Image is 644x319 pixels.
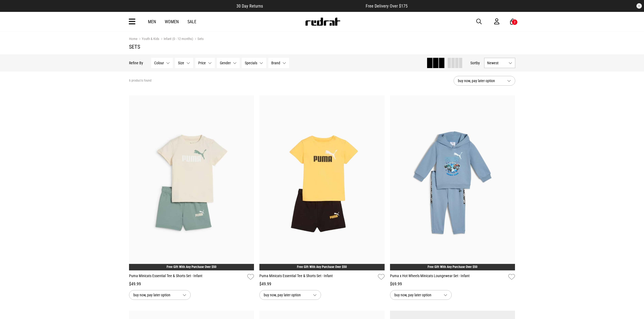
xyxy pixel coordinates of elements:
[470,60,480,66] button: Sortby
[217,58,240,68] button: Gender
[268,58,289,68] button: Brand
[195,58,215,68] button: Price
[193,37,204,42] a: Sets
[297,265,347,269] a: Free Gift With Any Purchase Over $50
[178,61,184,65] span: Size
[129,273,245,281] a: Puma Minicats Essential Tee & Shorts Set - Infant
[487,61,506,65] span: Newest
[274,3,355,9] iframe: Customer reviews powered by Trustpilot
[454,76,515,86] button: buy now, pay later option
[198,61,206,65] span: Price
[137,37,159,42] a: Youth & Kids
[151,58,173,68] button: Colour
[236,4,263,9] span: 30 Day Returns
[458,78,503,84] span: buy now, pay later option
[259,281,385,287] div: $49.99
[165,19,179,24] a: Women
[484,58,515,68] button: Newest
[259,290,321,300] button: buy now, pay later option
[242,58,266,68] button: Specials
[514,20,516,24] div: 2
[271,61,280,65] span: Brand
[476,61,480,65] span: by
[220,61,231,65] span: Gender
[390,281,515,287] div: $69.99
[175,58,193,68] button: Size
[129,61,143,65] p: Refine By
[129,95,254,270] img: Puma Minicats Essential Tee & Shorts Set - Infant in Beige
[259,95,385,270] img: Puma Minicats Essential Tee & Shorts Set - Infant in Yellow
[366,4,408,9] span: Free Delivery Over $175
[428,265,477,269] a: Free Gift With Any Purchase Over $50
[259,273,376,281] a: Puma Minicats Essential Tee & Shorts Set - Infant
[390,95,515,270] img: Puma X Hot Wheels Minicats Loungewear Set - Infant in Blue
[129,281,254,287] div: $49.99
[264,292,309,298] span: buy now, pay later option
[154,61,164,65] span: Colour
[148,19,156,24] a: Men
[129,43,515,50] h1: Sets
[394,292,439,298] span: buy now, pay later option
[129,290,191,300] button: buy now, pay later option
[167,265,216,269] a: Free Gift With Any Purchase Over $50
[187,19,196,24] a: Sale
[129,37,137,41] a: Home
[245,61,257,65] span: Specials
[390,290,452,300] button: buy now, pay later option
[159,37,193,42] a: Infant (0 - 12 months)
[133,292,178,298] span: buy now, pay later option
[510,19,515,25] a: 2
[305,18,341,26] img: Redrat logo
[129,79,151,83] span: 6 products found
[390,273,506,281] a: Puma x Hot Wheels Minicats Loungewear Set - Infant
